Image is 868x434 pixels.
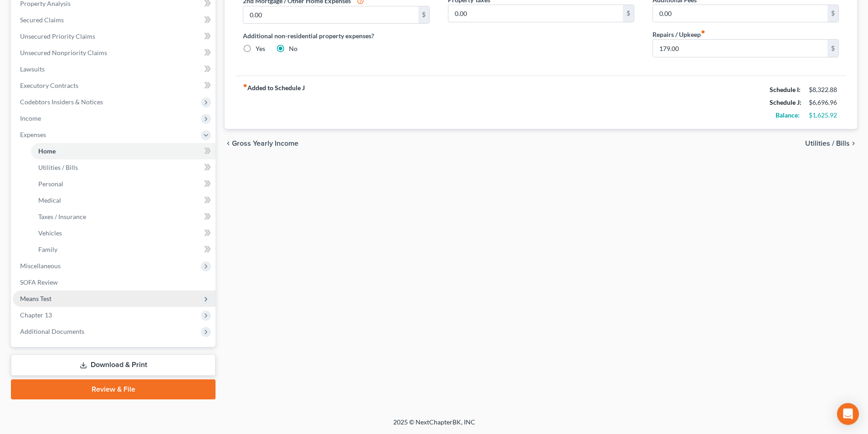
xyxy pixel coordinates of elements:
button: chevron_left Gross Yearly Income [225,140,298,147]
strong: Schedule I: [770,86,801,93]
div: 2025 © NextChapterBK, INC [175,418,694,434]
span: Means Test [20,295,51,302]
span: Chapter 13 [20,311,52,319]
span: Lawsuits [20,65,45,73]
div: $ [827,40,838,57]
button: Utilities / Bills chevron_right [805,140,857,147]
a: Download & Print [11,354,216,376]
span: Taxes / Insurance [38,213,86,220]
i: chevron_left [225,140,232,147]
span: Vehicles [38,229,62,237]
span: Executory Contracts [20,82,78,89]
span: Medical [38,196,61,204]
span: Miscellaneous [20,262,61,270]
label: Repairs / Upkeep [652,30,705,39]
span: SOFA Review [20,278,58,286]
i: fiber_manual_record [243,83,247,88]
div: Open Intercom Messenger [837,403,859,425]
span: Income [20,114,41,122]
span: Family [38,245,57,253]
a: Utilities / Bills [31,159,216,176]
span: Gross Yearly Income [232,140,298,147]
div: $ [623,5,634,22]
span: Additional Documents [20,327,84,335]
strong: Added to Schedule J [243,83,305,122]
input: -- [243,6,418,24]
div: $ [418,6,429,24]
a: Executory Contracts [13,77,216,94]
div: $1,625.92 [809,111,839,120]
a: Vehicles [31,225,216,241]
a: Home [31,143,216,159]
a: Review & File [11,379,216,399]
i: fiber_manual_record [701,30,705,34]
div: $ [827,5,838,22]
a: SOFA Review [13,274,216,291]
a: Unsecured Nonpriority Claims [13,45,216,61]
a: Medical [31,192,216,209]
span: Personal [38,180,63,188]
a: Family [31,241,216,258]
div: $8,322.88 [809,85,839,94]
strong: Schedule J: [770,98,801,106]
input: -- [653,40,827,57]
a: Secured Claims [13,12,216,28]
div: $6,696.96 [809,98,839,107]
input: -- [653,5,827,22]
label: Additional non-residential property expenses? [243,31,429,41]
a: Personal [31,176,216,192]
span: Utilities / Bills [805,140,850,147]
label: Yes [256,44,265,53]
span: Unsecured Priority Claims [20,32,95,40]
a: Lawsuits [13,61,216,77]
span: Utilities / Bills [38,163,78,171]
input: -- [448,5,623,22]
span: Home [38,147,56,155]
i: chevron_right [850,140,857,147]
span: Codebtors Insiders & Notices [20,98,103,106]
span: Unsecured Nonpriority Claims [20,49,107,56]
span: Secured Claims [20,16,64,24]
a: Unsecured Priority Claims [13,28,216,45]
label: No [289,44,298,53]
strong: Balance: [776,111,800,119]
span: Expenses [20,131,46,138]
a: Taxes / Insurance [31,209,216,225]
